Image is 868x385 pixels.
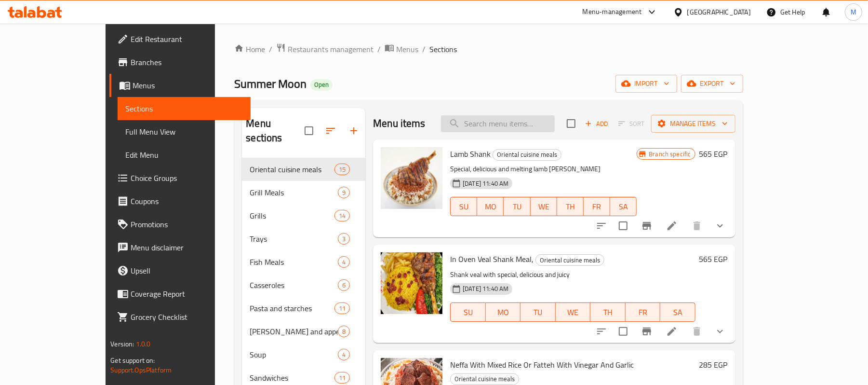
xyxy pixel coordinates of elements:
div: Casseroles6 [242,274,365,297]
span: Pasta and starches [250,302,334,314]
nav: breadcrumb [234,43,743,55]
span: Summer Moon [234,73,307,95]
div: [PERSON_NAME] and appetizers8 [242,320,365,343]
span: Get support on: [110,354,155,367]
button: delete [685,320,708,343]
a: Choice Groups [109,166,251,190]
div: items [334,372,350,384]
span: Sections [125,103,243,114]
div: items [334,302,350,314]
div: Trays3 [242,227,365,250]
span: Sections [429,43,457,55]
button: export [681,75,743,93]
span: Full Menu View [125,126,243,137]
button: MO [486,302,521,322]
span: Add item [581,116,612,131]
span: 8 [338,327,349,336]
button: MO [477,197,504,216]
a: Sections [118,97,251,120]
span: FR [588,200,606,214]
span: 15 [335,165,349,174]
span: Branches [131,56,243,68]
button: TH [557,197,584,216]
span: SA [614,200,633,214]
div: Oriental cuisine meals [450,373,519,385]
button: Manage items [651,115,735,133]
a: Coverage Report [109,282,251,305]
button: show more [708,320,732,343]
span: [PERSON_NAME] and appetizers [250,326,338,337]
div: Sandwiches [250,372,334,384]
span: Menus [133,80,243,91]
a: Edit menu item [666,326,678,337]
span: 14 [335,211,349,220]
span: 9 [338,188,349,197]
button: SU [450,197,477,216]
span: Grill Meals [250,187,338,198]
div: items [338,326,350,337]
div: Soup4 [242,343,365,366]
h6: 285 EGP [699,358,728,371]
p: Shank veal with special, delicious and juicy [450,269,695,281]
div: Oriental cuisine meals [535,254,604,266]
button: sort-choices [590,320,613,343]
span: 6 [338,281,349,290]
h6: 565 EGP [699,252,728,266]
button: FR [626,302,661,322]
span: TU [507,200,526,214]
div: Grill Meals9 [242,181,365,204]
li: / [377,43,381,55]
span: Manage items [659,118,728,130]
h2: Menu sections [246,116,305,145]
div: Menu-management [583,6,642,18]
div: items [338,233,350,245]
span: Coupons [131,195,243,207]
span: Oriental cuisine meals [250,164,334,175]
span: In Oven Veal Shank Meal, [450,252,534,266]
span: SU [454,200,473,214]
button: delete [685,214,708,237]
div: Fish Meals [250,256,338,268]
div: items [338,279,350,291]
svg: Show Choices [714,326,726,337]
button: Branch-specific-item [635,214,658,237]
span: WE [560,305,587,319]
button: WE [556,302,591,322]
span: Select section [561,113,581,134]
h2: Menu items [373,116,426,131]
a: Edit menu item [666,220,678,232]
button: TH [590,302,626,322]
li: / [269,43,272,55]
span: SA [664,305,692,319]
span: Menu disclaimer [131,242,243,253]
span: FR [629,305,657,319]
span: Select to update [613,321,633,342]
span: 3 [338,234,349,244]
span: import [623,78,669,90]
a: Menus [109,74,251,97]
span: Restaurants management [288,43,374,55]
span: Edit Menu [125,149,243,161]
button: import [615,75,677,93]
span: 4 [338,258,349,267]
span: Grocery Checklist [131,311,243,323]
button: TU [521,302,556,322]
h6: 565 EGP [699,147,728,161]
div: items [334,164,350,175]
div: Oriental cuisine meals [493,149,561,161]
button: Add [581,116,612,131]
span: WE [534,200,553,214]
span: Branch specific [645,150,694,159]
div: Grills [250,210,334,221]
span: Select section first [612,116,651,131]
span: MO [490,305,517,319]
div: items [338,256,350,268]
div: Oriental cuisine meals15 [242,158,365,181]
span: Choice Groups [131,172,243,184]
button: SU [450,302,485,322]
div: Mahashi and appetizers [250,326,338,337]
span: Edit Restaurant [131,33,243,45]
span: Soup [250,349,338,360]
